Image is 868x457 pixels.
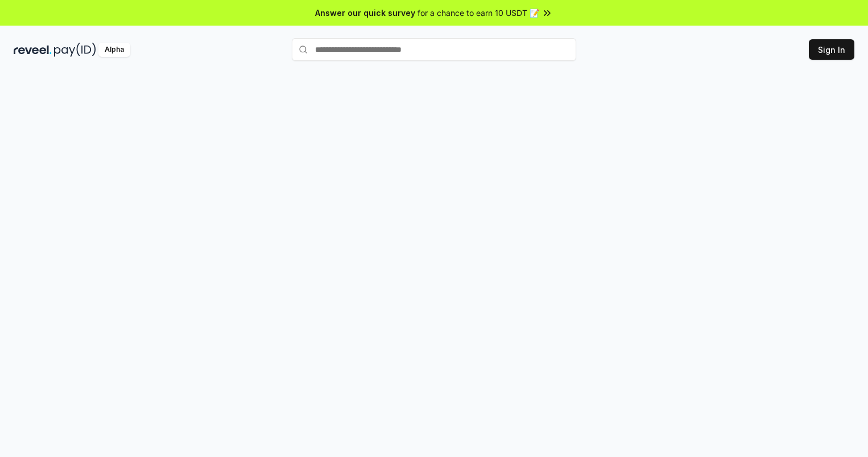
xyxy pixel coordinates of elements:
div: Alpha [98,43,130,57]
img: pay_id [54,43,96,57]
button: Sign In [809,39,854,60]
span: for a chance to earn 10 USDT 📝 [418,7,539,19]
img: reveel_dark [14,43,52,57]
span: Answer our quick survey [315,7,415,19]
